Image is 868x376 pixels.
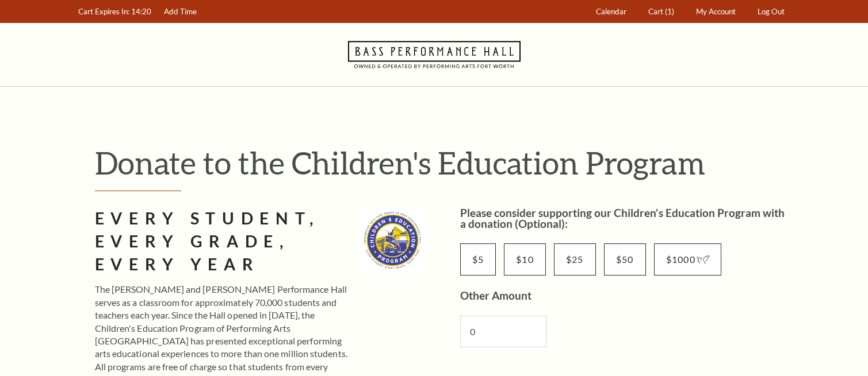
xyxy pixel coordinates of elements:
a: Cart (1) [643,1,679,23]
a: Add Time [158,1,202,23]
span: 14:20 [131,7,151,16]
span: Calendar [596,7,626,16]
input: $1000 [654,243,721,276]
input: $5 [460,243,496,276]
a: My Account [690,1,741,23]
span: My Account [696,7,736,16]
a: Calendar [590,1,632,23]
span: Cart [648,7,663,16]
h2: Every Student, Every Grade, Every Year [95,207,351,276]
span: Cart Expires In: [78,7,129,16]
input: $10 [504,243,546,276]
img: cep_logo_2022_standard_335x335.jpg [360,207,426,273]
label: Please consider supporting our Children's Education Program with a donation (Optional): [460,206,785,230]
h1: Donate to the Children's Education Program [95,144,791,181]
span: (1) [665,7,674,16]
input: $25 [554,243,596,276]
a: Log Out [752,1,790,23]
label: Other Amount [460,289,531,302]
input: $50 [604,243,646,276]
